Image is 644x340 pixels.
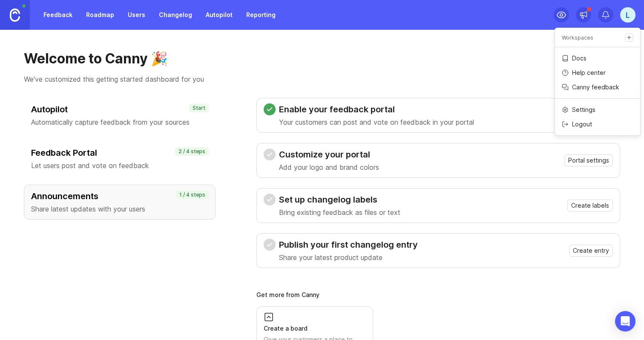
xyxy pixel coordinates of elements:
[572,106,595,114] p: Settings
[572,120,592,129] p: Logout
[571,201,609,210] span: Create labels
[555,66,640,80] a: Help center
[279,149,379,160] h3: Customize your portal
[31,190,208,202] h3: Announcements
[123,7,150,23] a: Users
[564,154,613,166] button: Portal settings
[179,191,205,198] p: 1 / 4 steps
[573,246,609,255] span: Create entry
[620,7,635,23] button: L
[279,103,474,115] h3: Enable your feedback portal
[572,83,619,91] p: Canny feedback
[279,194,400,206] h3: Set up changelog labels
[193,105,205,111] p: Start
[279,239,418,251] h3: Publish your first changelog entry
[31,147,208,159] h3: Feedback Portal
[154,7,197,23] a: Changelog
[572,54,586,63] p: Docs
[31,204,208,214] p: Share latest updates with your users
[567,200,613,211] button: Create labels
[10,9,20,22] img: Canny Home
[625,33,633,42] a: Create a new workspace
[178,148,205,155] p: 2 / 4 steps
[279,252,418,263] p: Share your latest product update
[555,103,640,117] a: Settings
[24,141,216,176] button: Feedback PortalLet users post and vote on feedback2 / 4 steps
[264,324,366,333] div: Create a board
[31,160,208,171] p: Let users post and vote on feedback
[24,185,216,220] button: AnnouncementsShare latest updates with your users1 / 4 steps
[279,117,474,127] p: Your customers can post and vote on feedback in your portal
[31,103,208,115] h3: Autopilot
[615,311,635,331] div: Open Intercom Messenger
[24,98,216,133] button: AutopilotAutomatically capture feedback from your sourcesStart
[568,156,609,165] span: Portal settings
[572,69,606,77] p: Help center
[38,7,78,23] a: Feedback
[256,292,620,298] div: Get more from Canny
[24,74,620,84] p: We've customized this getting started dashboard for you
[241,7,281,23] a: Reporting
[24,50,620,67] h1: Welcome to Canny 🎉
[569,245,613,257] button: Create entry
[31,117,208,127] p: Automatically capture feedback from your sources
[555,80,640,94] a: Canny feedback
[562,34,593,41] p: Workspaces
[279,207,400,217] p: Bring existing feedback as files or text
[81,7,119,23] a: Roadmap
[555,51,640,65] a: Docs
[279,162,379,172] p: Add your logo and brand colors
[201,7,238,23] a: Autopilot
